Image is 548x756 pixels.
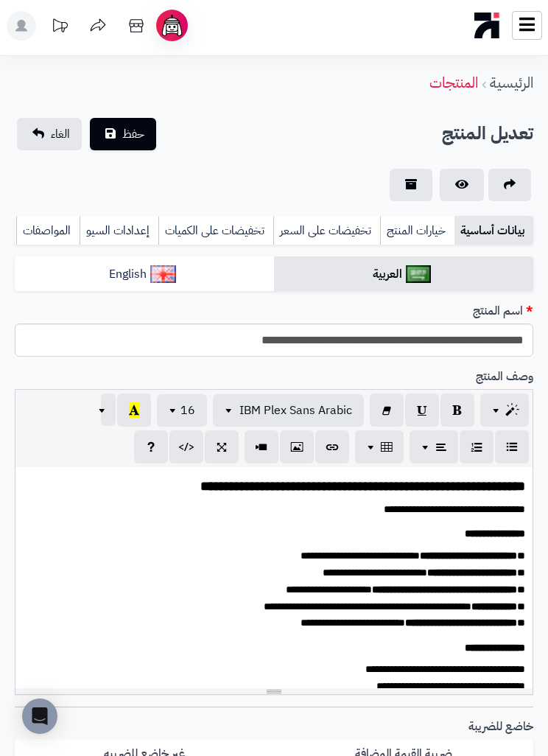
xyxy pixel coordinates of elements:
a: تحديثات المنصة [41,11,78,44]
a: خيارات المنتج [380,216,454,245]
img: ai-face.png [159,13,185,38]
img: logo-mobile.png [474,9,500,42]
button: 16 [157,394,207,427]
a: العربية [274,256,533,293]
a: بيانات أساسية [454,216,533,245]
a: المواصفات [16,216,80,245]
img: العربية [406,265,432,283]
a: المنتجات [429,71,478,94]
span: 16 [180,402,195,419]
label: اسم المنتج [467,303,539,320]
label: خاضع للضريبة [463,718,539,735]
a: تخفيضات على الكميات [158,216,273,245]
label: وصف المنتج [470,368,539,385]
a: إعدادات السيو [80,216,158,245]
a: الغاء [17,118,82,150]
span: الغاء [51,125,70,143]
span: IBM Plex Sans Arabic [239,402,352,419]
button: حفظ [90,118,156,150]
button: IBM Plex Sans Arabic [213,394,364,427]
a: تخفيضات على السعر [273,216,380,245]
img: English [150,265,176,283]
h2: تعديل المنتج [442,119,533,149]
div: Open Intercom Messenger [22,699,57,734]
a: English [15,256,274,293]
span: حفظ [122,125,144,143]
a: الرئيسية [490,71,533,94]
